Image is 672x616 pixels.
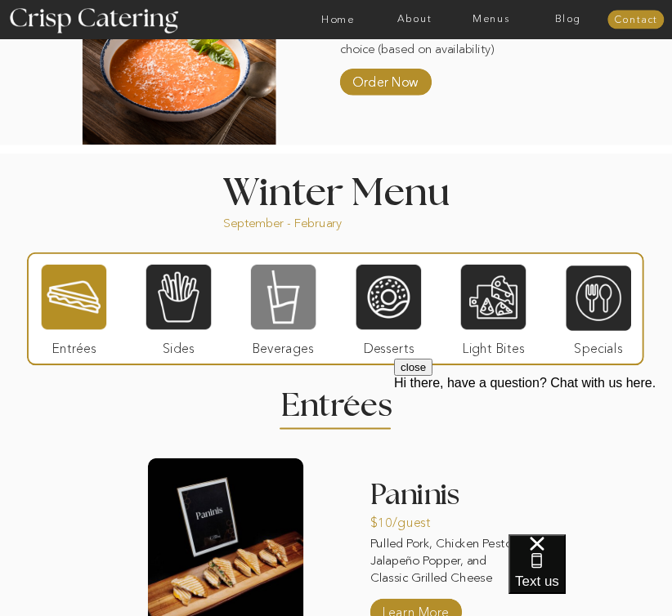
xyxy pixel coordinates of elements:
h3: Paninis [370,480,526,516]
a: Blog [530,14,607,25]
p: Pulled Pork, Chicken Pesto, Jalapeño Popper, and Classic Grilled Cheese [370,534,526,588]
p: September - February [223,214,377,227]
p: $10/guest [370,503,445,536]
h1: Winter Menu [181,173,492,206]
p: Sides [141,329,216,362]
a: About [376,14,453,25]
p: Specials [561,329,635,362]
p: Beverages [246,329,320,362]
iframe: podium webchat widget bubble [508,534,672,616]
iframe: podium webchat widget prompt [394,359,672,555]
h2: Entrees [281,391,391,413]
p: Entrées [37,329,111,362]
p: Jalepeño Popper and Classic Grilled Cheese served with warm Seasonal Soup of your choice (based o... [340,7,580,57]
a: Order Now [348,63,423,96]
a: Home [299,14,376,25]
p: Light Bites [456,329,531,362]
a: Menus [453,14,530,25]
p: Desserts [352,329,426,362]
a: Contact [607,15,664,26]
